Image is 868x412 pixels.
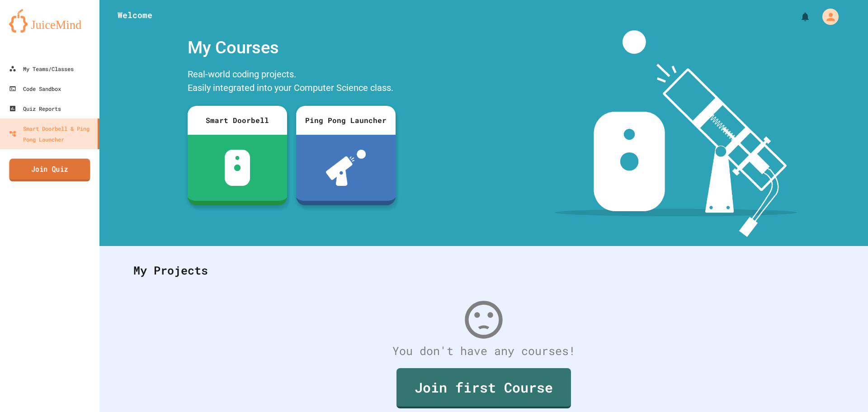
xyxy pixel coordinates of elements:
[813,6,841,27] div: My Account
[124,342,843,360] div: You don't have any courses!
[296,106,396,135] div: Ping Pong Launcher
[396,368,571,408] a: Join first Course
[183,65,400,99] div: Real-world coding projects. Easily integrated into your Computer Science class.
[9,83,61,94] div: Code Sandbox
[183,30,400,65] div: My Courses
[9,159,90,181] a: Join Quiz
[555,30,797,237] img: banner-image-my-projects.png
[9,103,61,114] div: Quiz Reports
[9,63,74,74] div: My Teams/Classes
[783,9,813,24] div: My Notifications
[326,150,366,186] img: ppl-with-ball.png
[225,150,250,186] img: sdb-white.svg
[9,123,94,145] div: Smart Doorbell & Ping Pong Launcher
[124,253,843,288] div: My Projects
[9,9,90,33] img: logo-orange.svg
[188,106,287,135] div: Smart Doorbell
